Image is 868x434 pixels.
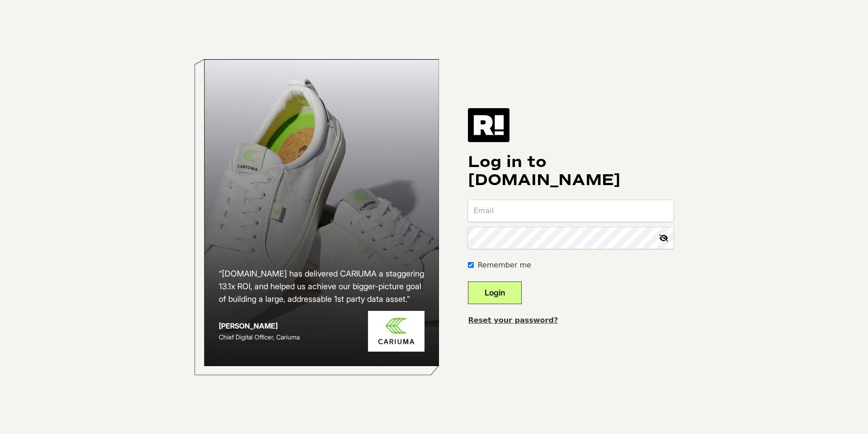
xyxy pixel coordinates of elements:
label: Remember me [477,260,531,271]
strong: [PERSON_NAME] [219,321,278,330]
h2: “[DOMAIN_NAME] has delivered CARIUMA a staggering 13.1x ROI, and helped us achieve our bigger-pic... [219,267,425,305]
img: Retention.com [468,108,509,142]
h1: Log in to [DOMAIN_NAME] [468,153,674,189]
a: Reset your password? [468,316,558,324]
button: Login [468,281,522,304]
span: Chief Digital Officer, Cariuma [219,333,300,341]
input: Email [468,200,674,222]
img: Cariuma [368,311,425,352]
